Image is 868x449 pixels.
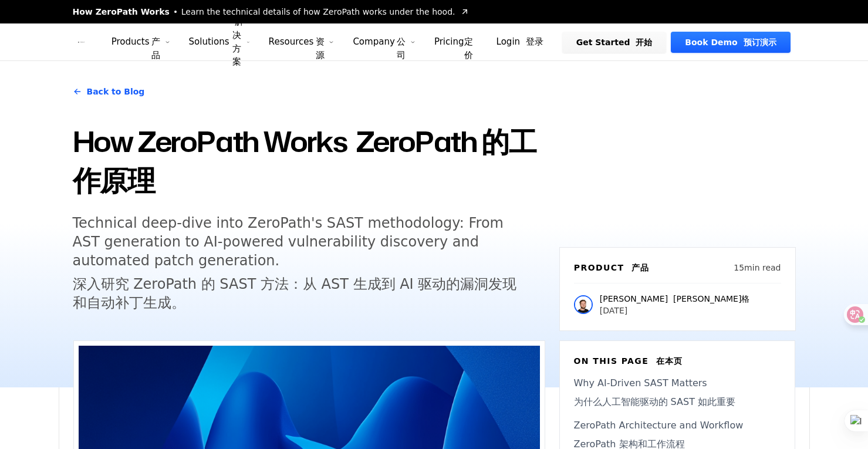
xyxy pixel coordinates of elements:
p: [PERSON_NAME] [600,293,750,305]
h6: On this page [574,355,781,367]
h5: Technical deep-dive into ZeroPath's SAST methodology: From AST generation to AI-powered vulnerabi... [73,214,523,317]
font: [PERSON_NAME]格 [673,294,749,303]
font: 在本页 [656,356,683,366]
button: Resources 资源 [259,23,344,60]
font: 深入研究 ZeroPath 的 SAST 方法：从 AST 生成到 AI 驱动的漏洞发现和自动补丁生成。 [73,276,517,311]
h1: How ZeroPath Works [73,122,545,200]
font: 产品 [151,36,160,60]
font: 预订演示 [744,38,776,47]
font: 为什么人工智能驱动的 SAST 如此重要 [574,396,736,407]
a: Pricing 定价 [425,23,482,60]
font: ZeroPath 的工作原理 [73,121,536,200]
button: Products 产品 [102,23,180,60]
h6: Product [574,262,650,274]
font: 定价 [464,36,473,60]
a: Why AI-Driven SAST Matters为什么人工智能驱动的 SAST 如此重要 [574,376,781,414]
font: 产品 [631,263,650,272]
font: 公司 [397,36,406,60]
p: [DATE] [600,305,750,316]
p: 15 min read [734,262,781,274]
font: 开始 [636,38,652,47]
button: Company 公司 [343,23,425,60]
a: How ZeroPath WorksLearn the technical details of how ZeroPath works under the hood. [73,6,470,18]
font: 登录 [526,36,543,47]
a: Book Demo 预订演示 [671,32,790,53]
font: 解决方案 [232,16,244,67]
span: How ZeroPath Works [73,6,170,18]
span: Learn the technical details of how ZeroPath works under the hood. [181,6,455,18]
a: Get Started 开始 [562,32,667,53]
button: Solutions 解决方案 [180,23,259,60]
a: Back to Blog [73,75,145,108]
a: Login 登录 [482,32,558,53]
nav: Global [59,23,810,60]
img: Raphael Karger [574,295,593,314]
font: 资源 [316,36,325,60]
